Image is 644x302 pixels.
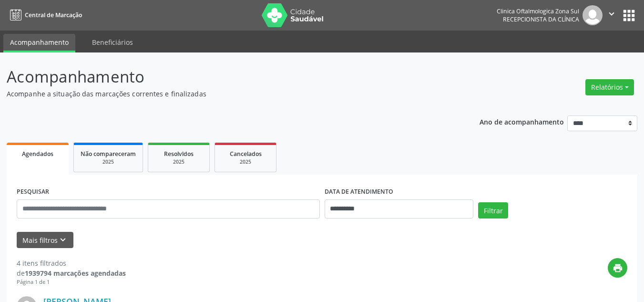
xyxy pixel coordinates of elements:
[7,65,448,89] p: Acompanhamento
[325,185,393,199] label: DATA DE ATENDIMENTO
[81,150,136,158] span: Não compareceram
[621,7,637,24] button: apps
[25,11,82,19] span: Central de Marcação
[155,158,203,166] div: 2025
[503,15,579,23] span: Recepcionista da clínica
[17,185,49,199] label: PESQUISAR
[230,150,262,158] span: Cancelados
[613,263,623,273] i: print
[608,258,627,278] button: print
[7,89,448,99] p: Acompanhe a situação das marcações correntes e finalizadas
[81,158,136,166] div: 2025
[606,9,617,19] i: 
[3,34,75,52] a: Acompanhamento
[222,158,269,166] div: 2025
[22,150,53,158] span: Agendados
[17,278,126,286] div: Página 1 de 1
[478,202,508,219] button: Filtrar
[164,150,194,158] span: Resolvidos
[585,79,634,95] button: Relatórios
[17,232,73,249] button: Mais filtroskeyboard_arrow_down
[17,258,126,268] div: 4 itens filtrados
[25,269,126,278] strong: 1939794 marcações agendadas
[85,34,140,51] a: Beneficiários
[583,5,603,25] img: img
[480,115,564,127] p: Ano de acompanhamento
[603,5,621,25] button: 
[17,268,126,278] div: de
[497,7,579,15] div: Clinica Oftalmologica Zona Sul
[7,7,82,23] a: Central de Marcação
[58,235,68,245] i: keyboard_arrow_down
